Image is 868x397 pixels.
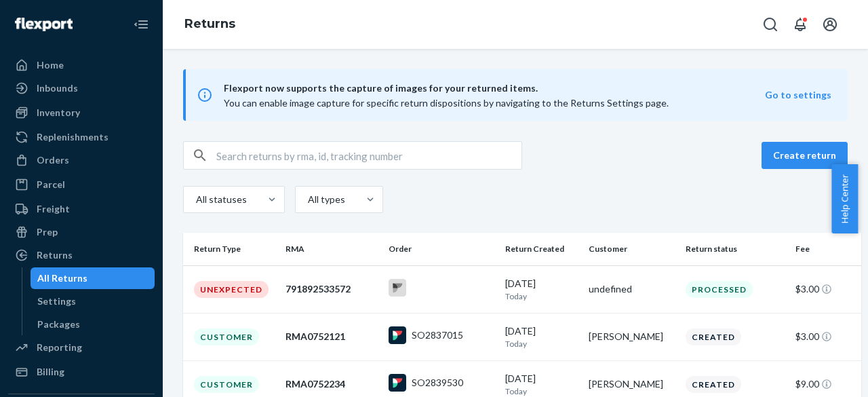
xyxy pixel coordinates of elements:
a: Settings [31,290,155,312]
div: [DATE] [505,277,578,302]
th: RMA [280,233,383,265]
th: Order [383,233,499,265]
div: SO2837015 [412,328,463,342]
ol: breadcrumbs [174,5,246,44]
div: Settings [37,295,76,308]
div: All types [308,193,343,206]
a: Freight [8,198,155,220]
p: Today [505,338,578,349]
div: Unexpected [194,281,269,298]
div: Prep [37,225,58,239]
a: Inventory [8,102,155,124]
div: Processed [686,281,753,298]
div: Packages [37,318,80,331]
a: Returns [8,244,155,266]
a: Orders [8,149,155,171]
div: Customer [194,376,259,393]
div: Billing [37,365,64,379]
div: All statuses [196,193,245,206]
div: Replenishments [37,130,108,144]
img: Flexport logo [15,18,73,31]
button: Open account menu [816,11,844,38]
button: Open Search Box [757,11,784,38]
div: [PERSON_NAME] [589,377,675,391]
div: Inbounds [37,81,78,95]
a: Returns [184,16,235,31]
th: Fee [790,233,861,265]
div: Reporting [37,341,82,354]
div: [DATE] [505,324,578,349]
th: Customer [583,233,680,265]
a: Home [8,54,155,76]
div: [DATE] [505,372,578,397]
button: Open notifications [787,11,814,38]
a: Inbounds [8,77,155,99]
div: Freight [37,202,70,216]
span: You can enable image capture for specific return dispositions by navigating to the Returns Settin... [224,97,669,109]
button: Help Center [831,164,858,233]
div: [PERSON_NAME] [589,330,675,343]
a: Prep [8,221,155,243]
button: Create return [762,142,848,169]
div: All Returns [37,271,87,285]
p: Today [505,385,578,397]
p: Today [505,290,578,302]
div: RMA0752234 [285,377,378,391]
a: Replenishments [8,126,155,148]
div: Customer [194,328,259,345]
th: Return Created [500,233,584,265]
div: RMA0752121 [285,330,378,343]
div: Created [686,328,741,345]
div: SO2839530 [412,376,463,390]
a: Parcel [8,174,155,195]
th: Return Type [183,233,280,265]
th: Return status [680,233,790,265]
div: undefined [589,282,675,296]
div: Created [686,376,741,393]
div: Returns [37,248,73,262]
td: $3.00 [790,265,861,313]
a: Billing [8,361,155,383]
a: All Returns [31,267,155,289]
a: Reporting [8,337,155,358]
td: $3.00 [790,313,861,360]
div: Inventory [37,106,80,119]
a: Packages [31,314,155,335]
button: Go to settings [765,88,831,102]
input: Search returns by rma, id, tracking number [216,142,521,169]
div: Home [37,58,64,72]
div: 791892533572 [285,282,378,296]
div: Parcel [37,178,65,191]
span: Flexport now supports the capture of images for your returned items. [224,80,765,96]
div: Orders [37,153,69,167]
button: Close Navigation [127,11,155,38]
